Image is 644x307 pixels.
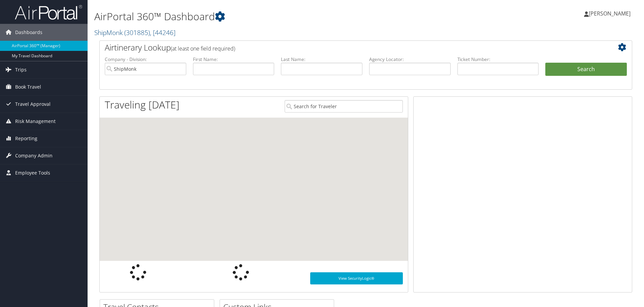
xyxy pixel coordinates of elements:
label: Company - Division: [105,56,186,63]
span: Travel Approval [15,96,51,113]
span: [PERSON_NAME] [589,10,631,17]
a: View SecurityLogic® [310,272,403,284]
label: Last Name: [281,56,362,63]
span: Company Admin [15,147,53,164]
label: Ticket Number: [457,56,539,63]
span: Reporting [15,130,37,147]
h1: Traveling [DATE] [105,98,180,112]
span: (at least one field required) [171,45,235,52]
a: ShipMonk [94,28,175,37]
h1: AirPortal 360™ Dashboard [94,9,456,24]
span: Dashboards [15,24,42,41]
button: Search [545,63,627,76]
span: Trips [15,61,27,78]
input: Search for Traveler [285,100,403,113]
span: Risk Management [15,113,56,130]
span: Book Travel [15,79,41,95]
span: , [ 44246 ] [150,28,175,37]
span: Employee Tools [15,164,50,181]
a: [PERSON_NAME] [584,3,637,24]
h2: Airtinerary Lookup [105,42,582,53]
img: airportal-logo.png [15,4,82,20]
span: ( 301885 ) [124,28,150,37]
label: Agency Locator: [369,56,451,63]
label: First Name: [193,56,275,63]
